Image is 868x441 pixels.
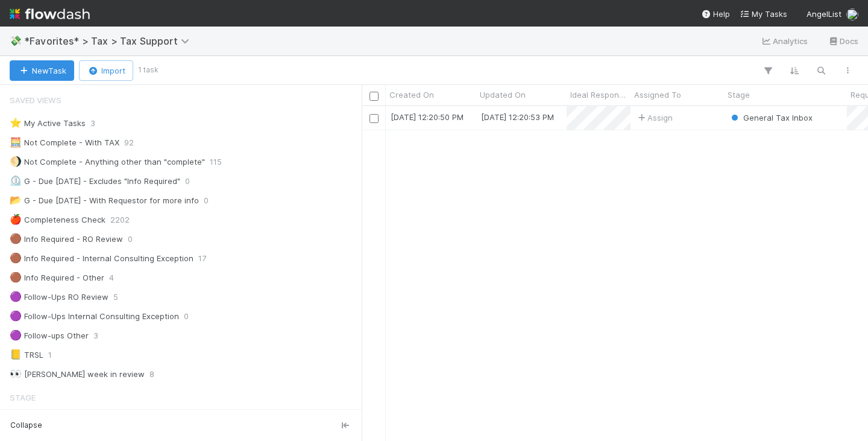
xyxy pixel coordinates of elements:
[10,116,86,131] div: My Active Tasks
[10,135,119,150] div: Not Complete - With TAX
[10,118,22,128] span: ⭐
[10,88,61,112] span: Saved Views
[828,34,858,48] a: Docs
[370,92,379,101] input: Toggle All Rows Selected
[128,232,133,247] span: 0
[110,212,130,227] span: 2202
[10,154,205,170] div: Not Complete - Anything other than "complete"
[10,291,22,302] span: 🟣
[570,89,627,101] span: Ideal Response Date
[846,8,858,21] img: avatar_cfa6ccaa-c7d9-46b3-b608-2ec56ecf97ad.png
[184,309,189,324] span: 0
[740,9,787,19] span: My Tasks
[198,251,206,266] span: 17
[10,347,43,363] div: TRSL
[807,9,841,19] span: AngelList
[24,35,195,47] span: *Favorites* > Tax > Tax Support
[10,330,22,340] span: 🟣
[740,8,787,20] a: My Tasks
[10,309,179,324] div: Follow-Ups Internal Consulting Exception
[10,233,22,244] span: 🟤
[185,174,190,189] span: 0
[10,195,22,205] span: 📂
[10,420,42,431] span: Collapse
[391,111,464,123] div: [DATE] 12:20:50 PM
[10,270,104,285] div: Info Required - Other
[10,272,22,282] span: 🟤
[480,89,526,101] span: Updated On
[10,4,90,24] img: logo-inverted-e16ddd16eac7371096b0.svg
[10,251,193,266] div: Info Required - Internal Consulting Exception
[10,214,22,224] span: 🍎
[138,65,159,75] small: 1 task
[10,385,36,410] span: Stage
[48,347,52,363] span: 1
[634,89,681,101] span: Assigned To
[389,89,434,101] span: Created On
[729,112,813,124] div: General Tax Inbox
[10,369,22,379] span: 👀
[10,193,199,208] div: G - Due [DATE] - With Requestor for more info
[10,367,145,382] div: [PERSON_NAME] week in review
[10,328,89,343] div: Follow-ups Other
[90,116,95,131] span: 3
[728,89,750,101] span: Stage
[113,290,118,305] span: 5
[10,174,180,189] div: G - Due [DATE] - Excludes "Info Required"
[10,60,74,81] button: NewTask
[635,112,673,124] span: Assign
[109,270,114,285] span: 4
[10,311,22,321] span: 🟣
[204,193,209,208] span: 0
[761,34,808,48] a: Analytics
[10,137,22,147] span: 🧮
[124,135,134,150] span: 92
[481,111,554,123] div: [DATE] 12:20:53 PM
[10,253,22,263] span: 🟤
[10,232,123,247] div: Info Required - RO Review
[370,114,379,123] input: Toggle Row Selected
[10,36,22,46] span: 💸
[729,113,813,122] span: General Tax Inbox
[79,60,133,81] button: Import
[701,8,730,20] div: Help
[149,367,154,382] span: 8
[10,349,22,360] span: 📒
[10,290,108,305] div: Follow-Ups RO Review
[10,176,22,186] span: ⏲️
[210,154,222,170] span: 115
[10,156,22,167] span: 🌖
[10,212,105,227] div: Completeness Check
[93,328,98,343] span: 3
